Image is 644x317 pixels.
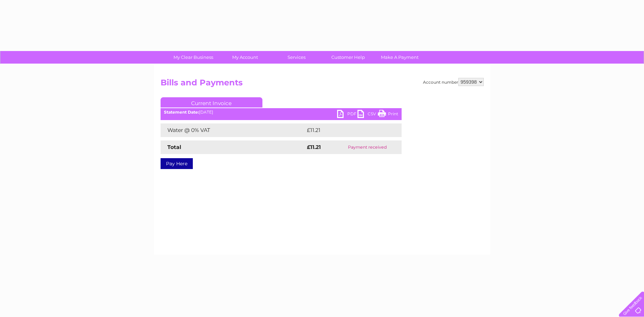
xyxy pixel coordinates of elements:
[167,144,181,150] strong: Total
[307,144,321,150] strong: £11.21
[333,140,401,154] td: Payment received
[269,51,325,64] a: Services
[337,110,357,120] a: PDF
[161,97,262,107] a: Current Invoice
[161,78,484,91] h2: Bills and Payments
[357,110,378,120] a: CSV
[161,110,402,115] div: [DATE]
[164,110,199,115] b: Statement Date:
[305,123,386,137] td: £11.21
[372,51,428,64] a: Make A Payment
[320,51,376,64] a: Customer Help
[161,158,193,169] a: Pay Here
[423,78,484,86] div: Account number
[165,51,221,64] a: My Clear Business
[161,123,305,137] td: Water @ 0% VAT
[217,51,273,64] a: My Account
[378,110,398,120] a: Print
